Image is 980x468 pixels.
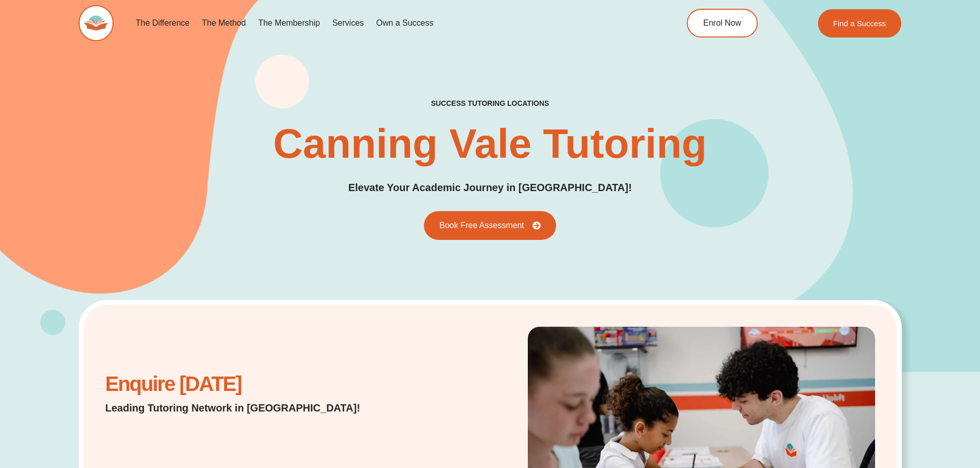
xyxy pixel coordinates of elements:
h2: success tutoring locations [431,99,549,108]
nav: Menu [130,11,640,35]
a: The Membership [252,11,326,35]
p: Leading Tutoring Network in [GEOGRAPHIC_DATA]! [105,401,387,415]
span: Book Free Assessment [439,221,524,230]
p: Elevate Your Academic Journey in [GEOGRAPHIC_DATA]! [348,180,632,196]
a: Enrol Now [687,9,758,38]
a: The Method [195,11,252,35]
a: The Difference [130,11,196,35]
a: Own a Success [370,11,439,35]
a: Book Free Assessment [424,211,556,240]
a: Services [326,11,370,35]
span: Enrol Now [703,19,741,27]
h2: Enquire [DATE] [105,378,387,390]
span: Find a Success [833,20,886,27]
a: Find a Success [818,9,902,38]
h1: Canning Vale Tutoring [273,123,707,164]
